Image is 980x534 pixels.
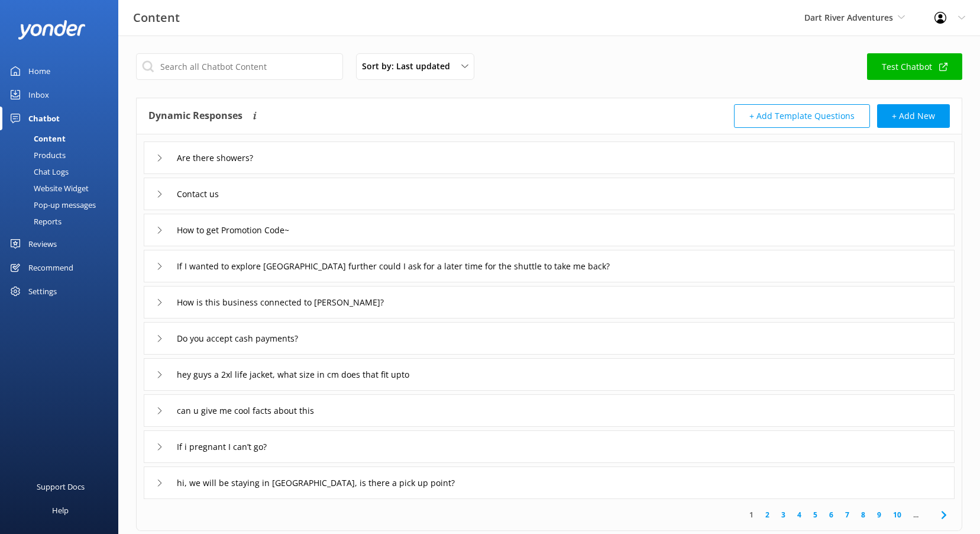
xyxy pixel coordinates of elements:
div: Home [28,59,50,83]
a: 5 [807,509,823,520]
span: Sort by: Last updated [362,60,457,73]
a: 3 [775,509,791,520]
a: Chat Logs [7,163,118,180]
a: 8 [855,509,871,520]
div: Chatbot [28,107,60,130]
div: Chat Logs [7,163,69,180]
div: Website Widget [7,180,89,197]
button: + Add New [877,104,950,128]
div: Products [7,147,66,163]
a: Website Widget [7,180,118,197]
a: Pop-up messages [7,197,118,213]
div: Help [52,498,69,522]
a: 7 [839,509,855,520]
div: Settings [28,279,57,303]
span: ... [907,509,924,520]
a: 2 [759,509,775,520]
a: 1 [743,509,759,520]
a: Products [7,147,118,163]
a: Reports [7,213,118,230]
input: Search all Chatbot Content [136,53,343,80]
div: Reviews [28,232,57,256]
a: Content [7,130,118,147]
div: Content [7,130,66,147]
a: 4 [791,509,807,520]
div: Pop-up messages [7,197,96,213]
a: Test Chatbot [867,53,962,80]
button: + Add Template Questions [734,104,870,128]
h4: Dynamic Responses [148,104,242,128]
div: Recommend [28,256,73,279]
div: Support Docs [37,475,85,498]
a: 6 [823,509,839,520]
span: Dart River Adventures [804,12,893,23]
div: Reports [7,213,62,230]
div: Inbox [28,83,49,107]
a: 10 [887,509,907,520]
a: 9 [871,509,887,520]
h3: Content [133,8,180,27]
img: yonder-white-logo.png [18,20,86,40]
